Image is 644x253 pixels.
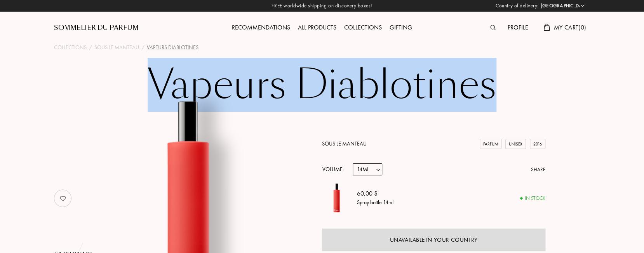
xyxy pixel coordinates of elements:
div: Volume: [322,163,348,175]
div: 60,00 $ [357,189,394,198]
a: Profile [503,23,532,31]
div: In stock [520,194,545,202]
div: Recommendations [228,23,294,33]
img: no_like_p.png [55,191,71,206]
div: Vapeurs Diablotines [147,43,198,52]
div: Unisex [505,139,526,149]
a: Sous le Manteau [94,43,139,52]
div: 2016 [530,139,545,149]
div: Spray bottle 14mL [357,198,394,206]
div: / [141,43,144,52]
a: Collections [54,43,87,52]
div: / [89,43,92,52]
a: Gifting [386,23,416,31]
a: Collections [340,23,386,31]
img: Vapeurs Diablotines Sous le Manteau [322,183,351,212]
a: Recommendations [228,23,294,31]
div: All products [294,23,340,33]
div: Gifting [386,23,416,33]
span: Country of delivery: [496,2,538,10]
h1: Vapeurs Diablotines [128,64,516,106]
span: My Cart ( 0 ) [554,23,586,31]
a: Sous le Manteau [322,140,367,147]
a: Sommelier du Parfum [54,23,139,33]
div: Profile [503,23,532,33]
div: Collections [340,23,386,33]
div: Share [531,166,545,173]
img: search_icn.svg [490,25,496,30]
a: All products [294,23,340,31]
div: Parfum [480,139,501,149]
img: cart.svg [543,24,550,31]
img: arrow_w.png [580,3,585,9]
div: Unavailable in your country [390,236,477,244]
